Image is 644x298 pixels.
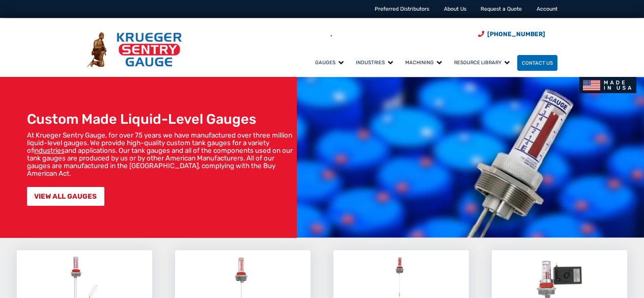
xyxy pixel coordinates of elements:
[27,187,104,206] a: VIEW ALL GAUGES
[315,60,344,65] span: Gauges
[297,77,644,238] img: bg_hero_bannerksentry
[351,53,401,71] a: Industries
[517,55,557,71] a: Contact Us
[27,131,293,177] p: At Krueger Sentry Gauge, for over 75 years we have manufactured over three million liquid-level g...
[87,32,182,67] img: Krueger Sentry Gauge
[375,6,429,12] a: Preferred Distributors
[27,111,293,127] h1: Custom Made Liquid-Level Gauges
[579,77,637,93] img: Made In USA
[405,60,442,65] span: Machining
[311,53,351,71] a: Gauges
[487,31,545,38] span: [PHONE_NUMBER]
[537,6,557,12] a: Account
[35,146,65,154] a: industries
[454,60,510,65] span: Resource Library
[481,6,522,12] a: Request a Quote
[450,53,517,71] a: Resource Library
[522,60,553,66] span: Contact Us
[478,30,545,39] a: Phone Number (920) 434-8860
[356,60,393,65] span: Industries
[444,6,466,12] a: About Us
[401,53,450,71] a: Machining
